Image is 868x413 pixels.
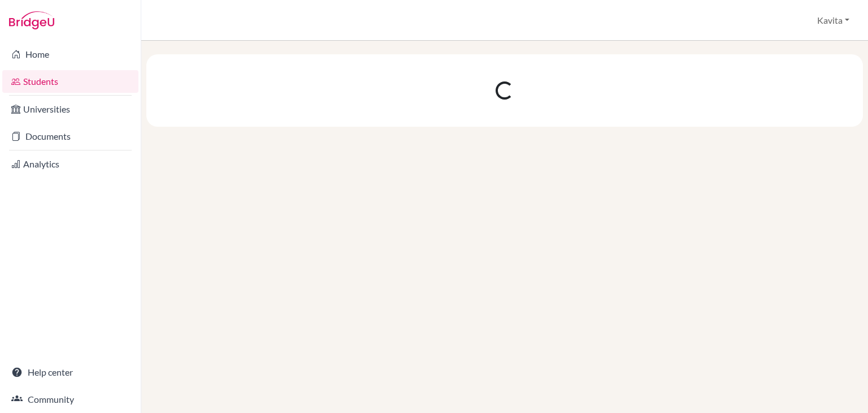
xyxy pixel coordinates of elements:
img: Bridge-U [9,11,54,29]
a: Universities [2,98,138,121]
a: Home [2,43,138,66]
a: Analytics [2,153,138,175]
a: Community [2,388,138,411]
a: Documents [2,125,138,148]
button: Kavita [812,10,854,31]
a: Help center [2,361,138,384]
a: Students [2,70,138,93]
